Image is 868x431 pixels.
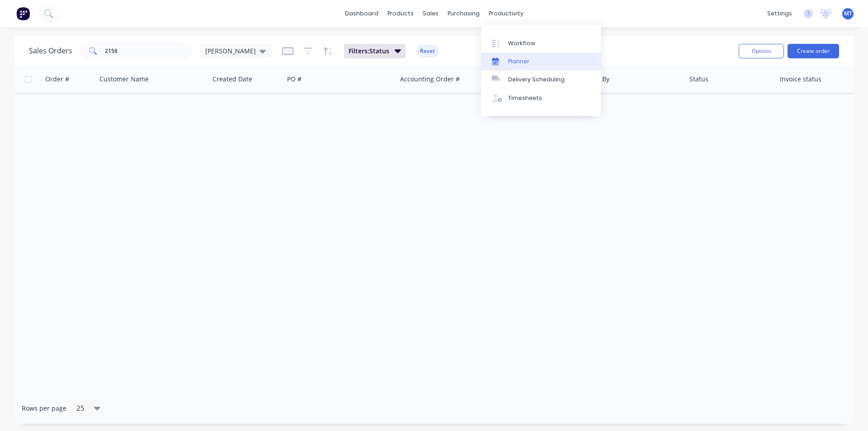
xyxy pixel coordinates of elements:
[508,57,529,66] div: Planner
[287,75,302,84] div: PO #
[205,46,256,56] span: [PERSON_NAME]
[481,71,601,89] a: Delivery Scheduling
[349,47,389,56] span: Filters: Status
[400,75,460,84] div: Accounting Order #
[416,45,439,57] button: Reset
[344,44,406,58] button: Filters:Status
[481,34,601,52] a: Workflow
[443,7,484,20] div: purchasing
[29,47,72,55] h1: Sales Orders
[689,75,708,84] div: Status
[481,89,601,107] a: Timesheets
[484,7,528,20] div: productivity
[508,94,542,102] div: Timesheets
[844,9,852,18] span: MT
[22,404,66,413] span: Rows per page
[780,75,821,84] div: Invoice status
[99,75,149,84] div: Customer Name
[418,7,443,20] div: sales
[763,7,797,20] div: settings
[508,39,535,47] div: Workflow
[508,76,565,84] div: Delivery Scheduling
[105,42,193,60] input: Search...
[383,7,418,20] div: products
[739,44,784,58] button: Options
[212,75,252,84] div: Created Date
[340,7,383,20] a: dashboard
[16,7,30,20] img: Factory
[45,75,69,84] div: Order #
[481,52,601,71] a: Planner
[788,44,839,58] button: Create order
